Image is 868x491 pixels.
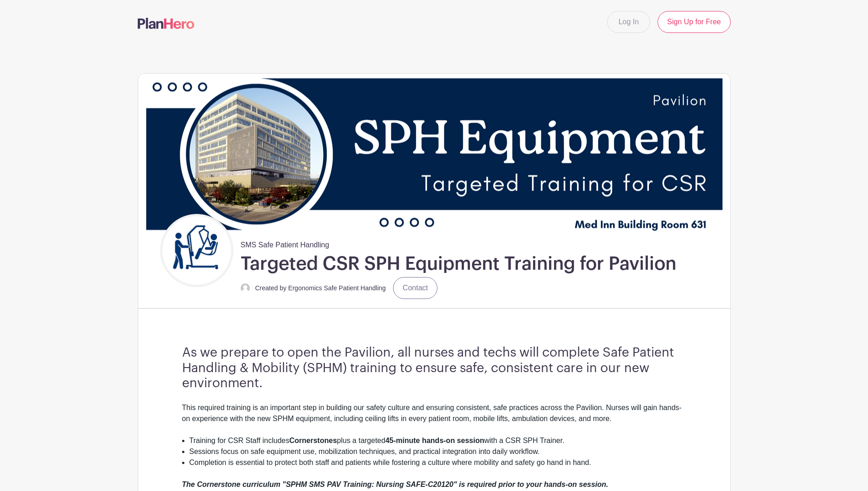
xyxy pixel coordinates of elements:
[241,283,250,293] img: default-ce2991bfa6775e67f084385cd625a349d9dcbb7a52a09fb2fda1e96e2d18dcdb.png
[241,236,329,251] span: SMS Safe Patient Handling
[138,18,194,29] img: logo-507f7623f17ff9eddc593b1ce0a138ce2505c220e1c5a4e2b4648c50719b7d32.svg
[182,345,686,391] h3: As we prepare to open the Pavilion, all nurses and techs will complete Safe Patient Handling & Mo...
[289,437,337,444] strong: Cornerstones
[189,446,686,457] li: Sessions focus on safe equipment use, mobilization techniques, and practical integration into dai...
[241,252,676,275] h1: Targeted CSR SPH Equipment Training for Pavilion
[393,277,437,299] a: Contact
[255,284,386,292] small: Created by Ergonomics Safe Patient Handling
[658,11,730,33] a: Sign Up for Free
[138,74,730,236] img: event_banner_9855.png
[182,402,686,435] div: This required training is an important step in building our safety culture and ensuring consisten...
[385,437,484,444] strong: 45-minute hands-on session
[189,457,686,468] li: Completion is essential to protect both staff and patients while fostering a culture where mobili...
[182,480,609,488] em: The Cornerstone curriculum "SPHM SMS PAV Training: Nursing SAFE-C20120" is required prior to your...
[607,11,650,33] a: Log In
[162,216,231,285] img: Untitled%20design.png
[189,435,686,446] li: Training for CSR Staff includes plus a targeted with a CSR SPH Trainer.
